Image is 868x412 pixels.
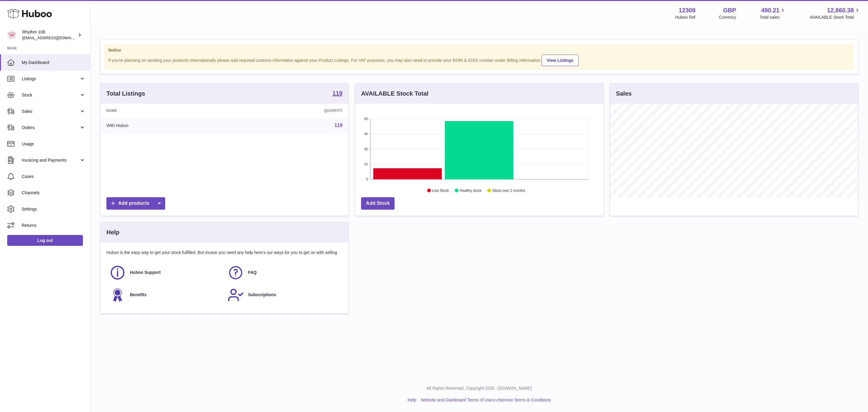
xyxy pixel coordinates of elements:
[228,265,340,281] a: FAQ
[679,6,696,14] strong: 12308
[130,270,161,275] span: Huboo Support
[499,398,551,402] a: Service Terms & Conditions
[719,14,736,20] div: Currency
[106,228,119,236] h3: Help
[248,292,276,298] span: Subscriptions
[364,147,368,151] text: 30
[408,398,417,402] a: Help
[810,6,861,20] a: 12,860.38 AVAILABLE Stock Total
[419,397,551,403] li: and
[675,14,696,20] div: Huboo Ref
[460,189,482,193] text: Healthy stock
[108,47,850,53] strong: Notice
[109,287,222,303] a: Benefits
[364,117,368,121] text: 60
[22,125,79,131] span: Orders
[7,30,16,40] img: orders@rhythm108.com
[364,162,368,166] text: 15
[248,270,257,275] span: FAQ
[827,6,854,14] span: 12,860.38
[366,177,368,181] text: 0
[335,123,343,128] a: 119
[106,197,165,210] a: Add products
[22,60,86,65] span: My Dashboard
[432,189,449,193] text: Low Stock
[130,292,146,298] span: Benefits
[332,90,342,97] a: 119
[542,55,579,66] a: View Listings
[616,90,632,98] h3: Sales
[22,109,79,114] span: Sales
[364,132,368,136] text: 45
[22,141,86,147] span: Usage
[109,265,222,281] a: Huboo Support
[106,250,342,255] p: Huboo is the easy way to get your stock fulfilled. But incase you need any help here's our ways f...
[106,90,145,98] h3: Total Listings
[759,6,786,20] a: 490.21 Total sales
[421,398,492,402] a: Website and Dashboard Terms of Use
[361,90,428,98] h3: AVAILABLE Stock Total
[723,6,736,14] strong: GBP
[22,35,89,40] span: [EMAIL_ADDRESS][DOMAIN_NAME]
[22,206,86,212] span: Settings
[95,385,863,391] p: All Rights Reserved. Copyright 2025 - [DOMAIN_NAME]
[108,54,850,66] div: If you're planning on sending your products internationally please add required customs informati...
[7,235,83,246] a: Log out
[361,197,395,210] a: Add Stock
[492,189,525,193] text: Stock over 2 months
[22,174,86,179] span: Cases
[228,287,340,303] a: Subscriptions
[22,223,86,228] span: Returns
[22,190,86,196] span: Channels
[100,118,231,133] td: With Huboo
[22,29,77,41] div: Rhythm 108
[22,92,79,98] span: Stock
[22,157,79,163] span: Invoicing and Payments
[231,104,348,118] th: Quantity
[810,14,861,20] span: AVAILABLE Stock Total
[332,90,342,96] strong: 119
[100,104,231,118] th: Name
[22,76,79,82] span: Listings
[759,14,786,20] span: Total sales
[761,6,779,14] span: 490.21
